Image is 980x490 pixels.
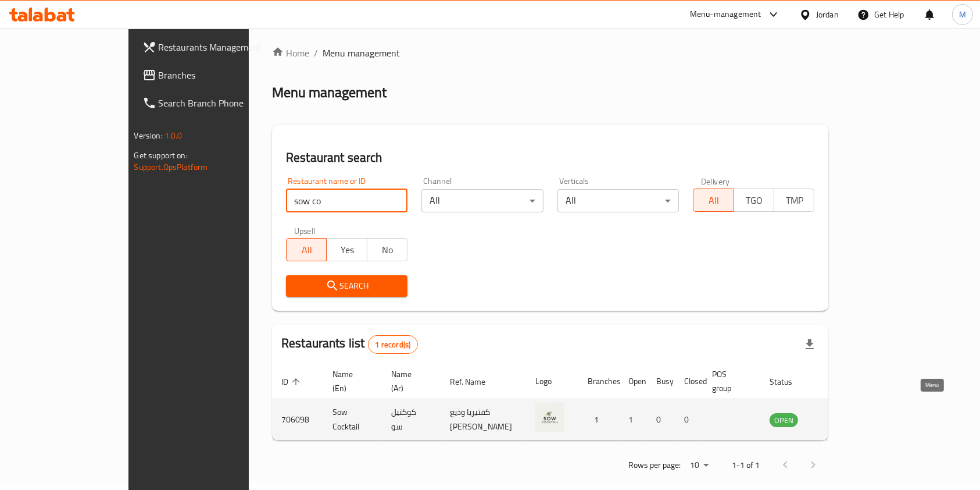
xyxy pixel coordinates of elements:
[734,189,774,212] button: TGO
[323,399,382,441] td: Sow Cocktail
[675,364,703,399] th: Closed
[272,46,828,60] nav: breadcrumb
[314,46,318,60] li: /
[796,331,824,358] div: Export file
[134,159,208,175] a: Support.OpsPlatform
[959,8,966,21] span: M
[281,335,418,354] h2: Restaurants list
[535,403,564,432] img: Sow Cocktail
[712,367,746,395] span: POS group
[732,458,760,473] p: 1-1 of 1
[295,279,398,293] span: Search
[286,189,407,212] input: Search for restaurant name or ID..
[774,189,814,212] button: TMP
[421,189,543,212] div: All
[701,177,730,185] label: Delivery
[770,375,807,389] span: Status
[272,364,861,441] table: enhanced table
[368,335,419,354] div: Total records count
[326,238,367,261] button: Yes
[391,367,427,395] span: Name (Ar)
[557,189,679,212] div: All
[578,364,619,399] th: Branches
[382,399,441,441] td: كوكتيل سو
[690,8,761,22] div: Menu-management
[369,339,418,350] span: 1 record(s)
[619,399,647,441] td: 1
[272,399,323,441] td: 706098
[816,8,839,21] div: Jordan
[159,40,283,54] span: Restaurants Management
[628,458,681,473] p: Rows per page:
[134,148,188,163] span: Get support on:
[281,375,303,389] span: ID
[291,242,322,258] span: All
[770,414,798,427] span: OPEN
[450,375,500,389] span: Ref. Name
[821,364,861,399] th: Action
[675,399,703,441] td: 0
[294,226,316,235] label: Upsell
[685,457,713,474] div: Rows per page:
[133,61,292,89] a: Branches
[647,399,675,441] td: 0
[779,192,810,209] span: TMP
[578,399,619,441] td: 1
[739,192,770,209] span: TGO
[331,242,362,258] span: Yes
[286,238,327,261] button: All
[272,83,387,102] h2: Menu management
[133,33,292,61] a: Restaurants Management
[619,364,647,399] th: Open
[286,275,407,297] button: Search
[698,192,729,209] span: All
[133,89,292,117] a: Search Branch Phone
[164,128,183,143] span: 1.0.0
[367,238,407,261] button: No
[526,364,578,399] th: Logo
[332,367,368,395] span: Name (En)
[159,96,283,110] span: Search Branch Phone
[441,399,526,441] td: كفتيريا وديع [PERSON_NAME]
[286,149,814,166] h2: Restaurant search
[134,128,163,143] span: Version:
[647,364,675,399] th: Busy
[159,68,283,82] span: Branches
[372,242,403,258] span: No
[693,189,734,212] button: All
[323,46,400,60] span: Menu management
